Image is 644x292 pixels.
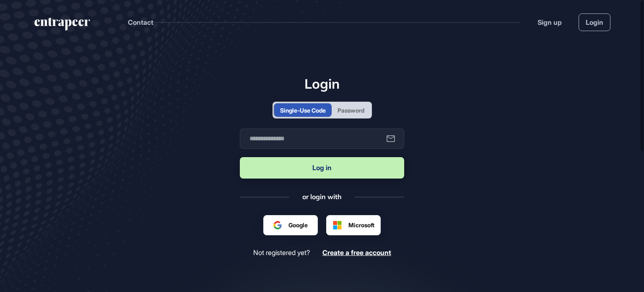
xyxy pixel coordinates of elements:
[538,17,562,27] a: Sign up
[348,221,374,229] span: Microsoft
[253,249,310,257] span: Not registered yet?
[280,106,326,115] div: Single-Use Code
[302,192,342,201] div: or login with
[322,248,391,257] span: Create a free account
[322,249,391,257] a: Create a free account
[128,17,153,28] button: Contact
[240,76,404,92] h1: Login
[338,106,364,115] div: Password
[240,157,404,179] button: Log in
[579,13,610,31] a: Login
[34,18,91,34] a: entrapeer-logo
